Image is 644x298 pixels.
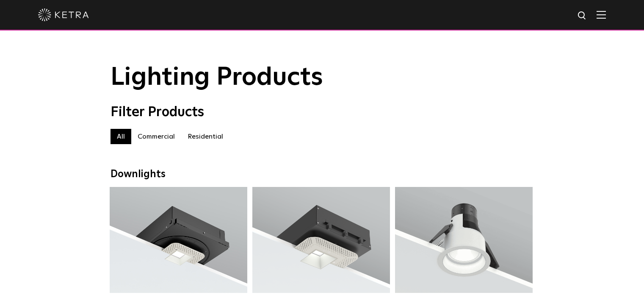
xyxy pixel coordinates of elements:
[111,129,131,144] label: All
[111,65,323,90] span: Lighting Products
[38,8,89,21] img: ketra-logo-2019-white
[597,11,606,19] img: Hamburger%20Nav.svg
[111,104,534,120] div: Filter Products
[577,11,588,21] img: search icon
[131,129,181,144] label: Commercial
[111,168,534,181] div: Downlights
[181,129,229,144] label: Residential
